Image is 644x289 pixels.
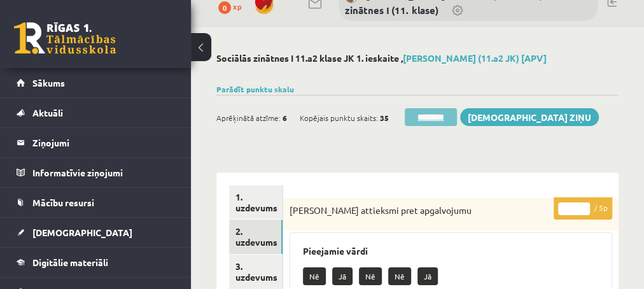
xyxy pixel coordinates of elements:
h3: Pieejamie vārdi [303,246,599,257]
p: Jā [332,267,353,285]
a: 0 xp [218,1,248,11]
span: [DEMOGRAPHIC_DATA] [32,227,132,238]
a: [DEMOGRAPHIC_DATA] [17,218,175,247]
a: Sākums [17,68,175,97]
span: 6 [283,108,287,127]
p: Jā [417,267,438,285]
span: Aprēķinātā atzīme: [216,108,281,127]
body: Editor, wiswyg-editor-47433965054280-1759996323-670 [13,13,307,26]
legend: Informatīvie ziņojumi [32,158,175,187]
span: Sākums [32,77,65,88]
a: [PERSON_NAME] (11.a2 JK) [APV] [403,52,547,64]
a: Parādīt punktu skalu [216,84,294,94]
legend: Ziņojumi [32,128,175,157]
span: 35 [380,108,389,127]
span: Aktuāli [32,107,63,118]
span: Digitālie materiāli [32,257,108,268]
p: [PERSON_NAME] attieksmi pret apgalvojumu [290,204,549,217]
p: / 5p [554,197,612,220]
a: Ziņojumi [17,128,175,157]
span: Kopējais punktu skaits: [300,108,378,127]
a: 1. uzdevums [229,185,283,220]
span: Mācību resursi [32,197,94,208]
a: Aktuāli [17,98,175,127]
a: 2. uzdevums [229,220,283,254]
p: Nē [303,267,326,285]
span: xp [233,1,241,11]
a: 3. uzdevums [229,255,283,289]
h2: Sociālās zinātnes I 11.a2 klase JK 1. ieskaite , [216,53,619,64]
a: [DEMOGRAPHIC_DATA] ziņu [460,108,599,126]
p: Nē [388,267,411,285]
a: Mācību resursi [17,188,175,217]
a: Informatīvie ziņojumi [17,158,175,187]
a: Digitālie materiāli [17,248,175,277]
a: Rīgas 1. Tālmācības vidusskola [14,22,116,54]
span: 0 [218,1,231,14]
p: Nē [359,267,382,285]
